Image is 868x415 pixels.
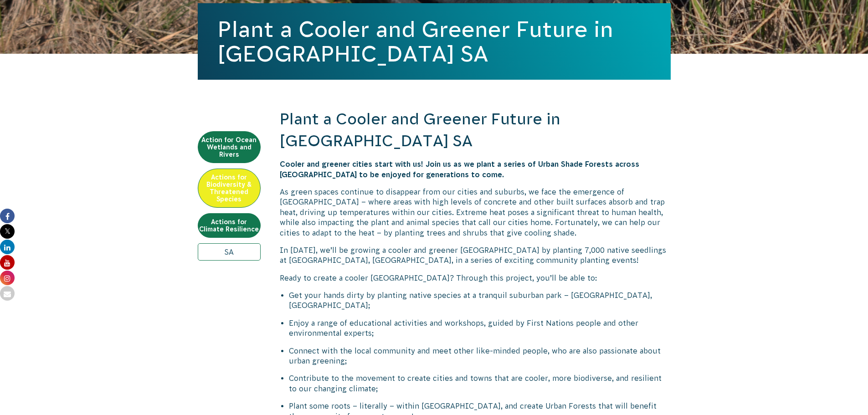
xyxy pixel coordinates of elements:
a: Actions for Climate Resilience [198,213,261,238]
a: Action for Ocean Wetlands and Rivers [198,131,261,163]
span: Enjoy a range of educational activities and workshops, guided by First Nations people and other e... [289,319,638,337]
span: Cooler and greener cities start with us! Join us as we plant a series of Urban Shade Forests acro... [280,160,639,178]
h1: Plant a Cooler and Greener Future in [GEOGRAPHIC_DATA] SA [218,17,651,66]
span: Connect with the local community and meet other like-minded people, who are also passionate about... [289,347,661,365]
a: SA [198,243,261,261]
h2: Plant a Cooler and Greener Future in [GEOGRAPHIC_DATA] SA [280,108,671,152]
a: Actions for Biodiversity & Threatened Species [198,169,261,208]
span: Ready to create a cooler [GEOGRAPHIC_DATA]? Through this project, you’ll be able to: [280,274,597,282]
span: As green spaces continue to disappear from our cities and suburbs, we face the emergence of [GEOG... [280,188,665,237]
span: Get your hands dirty by planting native species at a tranquil suburban park – [GEOGRAPHIC_DATA], ... [289,291,652,309]
span: Contribute to the movement to create cities and towns that are cooler, more biodiverse, and resil... [289,374,662,392]
span: In [DATE], we’ll be growing a cooler and greener [GEOGRAPHIC_DATA] by planting 7,000 native seedl... [280,246,666,264]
